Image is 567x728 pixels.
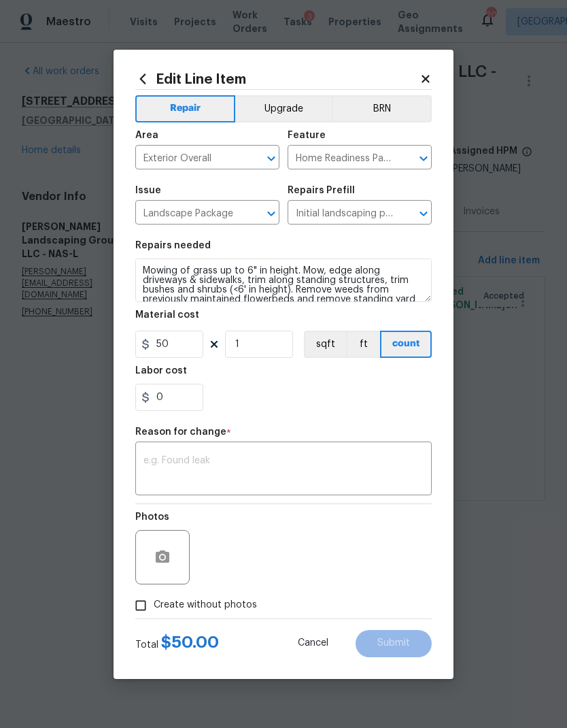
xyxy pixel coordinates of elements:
h2: Edit Line Item [135,71,419,86]
button: ft [346,331,380,358]
button: Cancel [276,630,350,657]
h5: Repairs needed [135,241,211,250]
button: Upgrade [235,95,332,122]
span: $ 50.00 [161,634,219,650]
button: Open [414,204,433,223]
span: Submit [377,638,410,648]
h5: Photos [135,512,169,522]
span: Cancel [298,638,328,648]
button: count [380,331,432,358]
span: Create without photos [154,598,257,612]
button: Open [414,149,433,168]
button: BRN [332,95,432,122]
h5: Issue [135,186,161,195]
h5: Area [135,131,158,140]
div: Total [135,635,219,652]
h5: Labor cost [135,366,187,376]
button: Open [262,149,281,168]
textarea: Mowing of grass up to 6" in height. Mow, edge along driveways & sidewalks, trim along standing st... [135,259,432,302]
h5: Material cost [135,310,199,320]
button: Repair [135,95,235,122]
button: sqft [304,331,346,358]
button: Open [262,204,281,223]
h5: Repairs Prefill [288,186,355,195]
button: Submit [356,630,432,657]
h5: Feature [288,131,326,140]
h5: Reason for change [135,427,226,437]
